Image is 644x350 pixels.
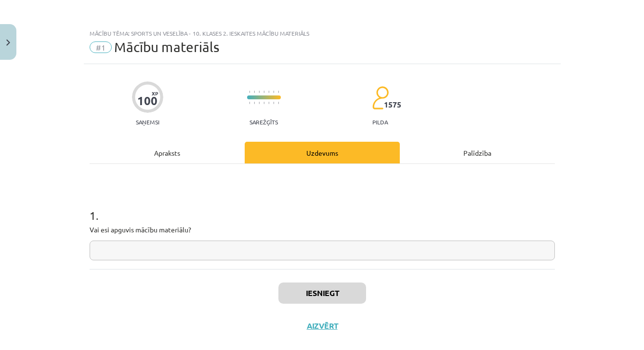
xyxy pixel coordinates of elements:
[114,39,219,55] span: Mācību materiāls
[90,192,555,222] h1: 1 .
[278,283,366,304] button: Iesniegt
[372,119,388,125] p: pilda
[90,30,555,37] div: Mācību tēma: Sports un veselība - 10. klases 2. ieskaites mācību materiāls
[250,119,278,125] p: Sarežģīts
[268,91,269,93] img: icon-short-line-57e1e144782c952c97e751825c79c345078a6d821885a25fce030b3d8c18986b.svg
[273,102,274,104] img: icon-short-line-57e1e144782c952c97e751825c79c345078a6d821885a25fce030b3d8c18986b.svg
[132,119,163,125] p: Saņemsi
[259,91,260,93] img: icon-short-line-57e1e144782c952c97e751825c79c345078a6d821885a25fce030b3d8c18986b.svg
[384,100,401,109] span: 1575
[400,142,555,163] div: Palīdzība
[259,102,260,104] img: icon-short-line-57e1e144782c952c97e751825c79c345078a6d821885a25fce030b3d8c18986b.svg
[372,86,389,110] img: students-c634bb4e5e11cddfef0936a35e636f08e4e9abd3cc4e673bd6f9a4125e45ecb1.svg
[254,102,255,104] img: icon-short-line-57e1e144782c952c97e751825c79c345078a6d821885a25fce030b3d8c18986b.svg
[245,142,400,163] div: Uzdevums
[90,225,555,235] p: Vai esi apguvis mācību materiālu?
[249,91,250,93] img: icon-short-line-57e1e144782c952c97e751825c79c345078a6d821885a25fce030b3d8c18986b.svg
[137,94,158,108] div: 100
[90,41,112,53] span: #1
[268,102,269,104] img: icon-short-line-57e1e144782c952c97e751825c79c345078a6d821885a25fce030b3d8c18986b.svg
[254,91,255,93] img: icon-short-line-57e1e144782c952c97e751825c79c345078a6d821885a25fce030b3d8c18986b.svg
[278,102,279,104] img: icon-short-line-57e1e144782c952c97e751825c79c345078a6d821885a25fce030b3d8c18986b.svg
[273,91,274,93] img: icon-short-line-57e1e144782c952c97e751825c79c345078a6d821885a25fce030b3d8c18986b.svg
[263,102,264,104] img: icon-short-line-57e1e144782c952c97e751825c79c345078a6d821885a25fce030b3d8c18986b.svg
[6,40,10,46] img: icon-close-lesson-0947bae3869378f0d4975bcd49f059093ad1ed9edebbc8119c70593378902aed.svg
[263,91,264,93] img: icon-short-line-57e1e144782c952c97e751825c79c345078a6d821885a25fce030b3d8c18986b.svg
[249,102,250,104] img: icon-short-line-57e1e144782c952c97e751825c79c345078a6d821885a25fce030b3d8c18986b.svg
[304,321,341,331] button: Aizvērt
[152,91,158,96] span: XP
[90,142,245,163] div: Apraksts
[278,91,279,93] img: icon-short-line-57e1e144782c952c97e751825c79c345078a6d821885a25fce030b3d8c18986b.svg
